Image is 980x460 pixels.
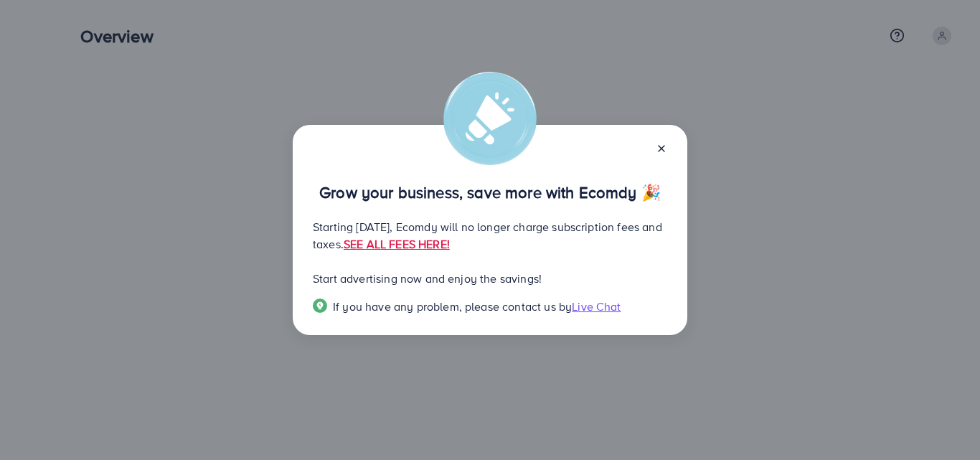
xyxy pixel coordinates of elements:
[313,218,667,253] p: Starting [DATE], Ecomdy will no longer charge subscription fees and taxes.
[333,299,572,314] span: If you have any problem, please contact us by
[572,299,621,314] span: Live Chat
[313,270,667,287] p: Start advertising now and enjoy the savings!
[344,236,450,252] a: SEE ALL FEES HERE!
[313,299,327,313] img: Popup guide
[313,184,667,201] p: Grow your business, save more with Ecomdy 🎉
[443,72,537,165] img: alert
